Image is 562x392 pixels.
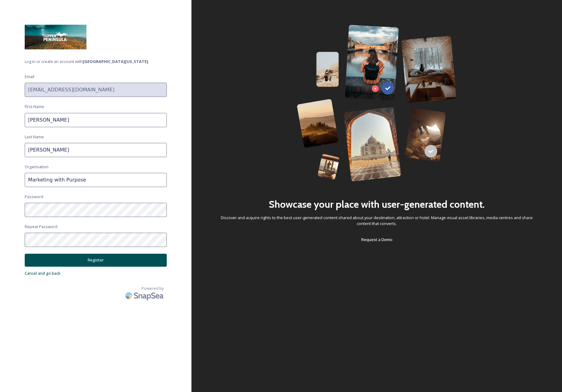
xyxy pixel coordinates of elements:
[25,254,167,266] button: Register
[25,224,57,230] span: Repeat Password
[25,74,34,80] span: Email
[25,104,44,110] span: First Name
[25,194,43,200] span: Password
[25,113,167,127] input: John
[83,59,148,64] strong: [GEOGRAPHIC_DATA][US_STATE]
[25,164,48,170] span: Organisation
[269,197,485,212] h2: Showcase your place with user-generated content.
[25,83,167,97] input: john.doe@snapsea.io
[25,270,61,276] span: Cancel and go back
[25,173,167,187] input: Acme Inc
[361,236,392,243] a: Request a Demo
[25,25,86,49] img: snapsea%20wide%20logo.jpg
[25,59,167,65] span: Log in or create an account with
[141,286,164,291] span: Powered by
[297,25,457,181] img: 63b42ca75bacad526042e722_Group%20154-p-800.png
[25,134,44,140] span: Last Name
[361,237,392,242] span: Request a Demo
[216,215,537,227] span: Discover and acquire rights to the best user-generated content shared about your destination, att...
[25,143,167,157] input: Doe
[124,288,167,303] img: SnapSea Logo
